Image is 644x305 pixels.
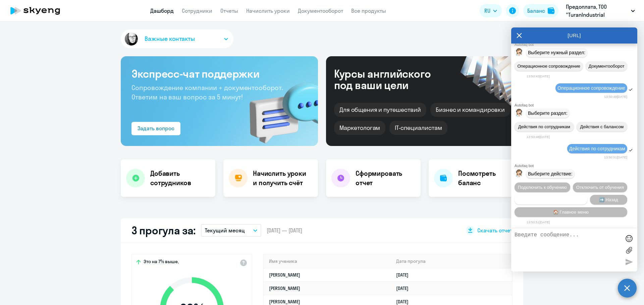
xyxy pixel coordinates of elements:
a: [DATE] [396,299,414,305]
button: Балансbalance [523,4,558,17]
img: bot avatar [515,169,523,179]
p: Предоплата, ТОО "TuranIndustrial (ТуранИндастриал)" [566,3,628,19]
span: Выберите нужный раздел: [528,50,585,55]
a: Дашборд [150,7,174,14]
span: Сопровождение компании + документооборот. Ответим на ваш вопрос за 5 минут! [131,83,283,101]
span: Действия по сотрудникам [518,124,570,129]
h4: Посмотреть баланс [458,169,518,187]
h2: 3 прогула за: [131,224,196,237]
button: Действия по сотрудникам [515,122,574,132]
a: [PERSON_NAME] [269,272,300,278]
span: Выберите действие: [528,171,573,176]
span: Скачать отчет [477,227,513,234]
button: ➡️ Назад [590,195,628,205]
button: Подключить к обучению [515,182,570,192]
button: Сотруднику нужна помощь [515,195,587,205]
button: Отключить от обучения [573,182,627,192]
span: Действия по сотрудникам [569,146,625,151]
a: Все продукты [351,7,386,14]
img: balance [548,7,554,14]
button: Операционное сопровождение [515,61,583,71]
img: bot avatar [515,109,523,119]
div: Бизнес и командировки [430,103,510,117]
span: Операционное сопровождение [517,64,580,69]
th: Дата прогула [391,254,512,268]
button: Предоплата, ТОО "TuranIndustrial (ТуранИндастриал)" [562,3,638,19]
p: Текущий месяц [205,226,245,234]
div: IT-специалистам [389,121,447,135]
a: [PERSON_NAME] [269,299,300,305]
th: Имя ученика [264,254,391,268]
h4: Начислить уроки и получить счёт [253,169,311,187]
h4: Сформировать отчет [356,169,415,187]
span: Действия с балансом [580,124,624,129]
button: Действия с балансом [577,122,627,132]
h3: Экспресс-чат поддержки [131,67,307,80]
a: Отчеты [220,7,238,14]
button: Текущий месяц [201,224,261,237]
div: Курсы английского под ваши цели [334,68,449,91]
label: Лимит 10 файлов [624,245,634,255]
div: Задать вопрос [138,124,174,132]
time: 13:50:43[DATE] [527,74,550,78]
a: Сотрудники [182,7,212,14]
div: Для общения и путешествий [334,103,426,117]
button: RU [480,4,502,17]
div: Autofaq bot [515,43,637,47]
div: Autofaq bot [515,164,637,168]
time: 13:50:51[DATE] [604,155,627,159]
button: Задать вопрос [131,122,180,135]
time: 13:50:48[DATE] [604,95,627,98]
a: Начислить уроки [246,7,290,14]
img: bg-img [240,71,318,146]
h4: Добавить сотрудников [150,169,210,187]
a: Документооборот [298,7,343,14]
time: 13:50:48[DATE] [527,135,550,139]
img: avatar [123,31,139,47]
img: bot avatar [515,48,523,58]
span: Подключить к обучению [518,185,567,190]
span: Документооборот [589,64,625,69]
div: Маркетологам [334,121,385,135]
button: 🏠 Главное меню [515,207,627,217]
span: Это на 7% выше, [144,258,179,266]
time: 13:50:51[DATE] [527,220,550,224]
a: [PERSON_NAME] [269,285,300,291]
button: Важные контакты [121,29,233,48]
button: Документооборот [586,61,627,71]
span: Операционное сопровождение [557,85,625,91]
span: ➡️ Назад [599,197,618,202]
span: Выберите раздел: [528,110,568,116]
a: [DATE] [396,272,414,278]
span: Сотруднику нужна помощь [524,197,578,202]
span: RU [484,7,490,15]
div: Баланс [527,7,545,15]
a: [DATE] [396,285,414,291]
span: Важные контакты [145,34,195,43]
span: Отключить от обучения [576,185,624,190]
div: Autofaq bot [515,103,637,107]
span: [DATE] — [DATE] [267,227,302,234]
span: 🏠 Главное меню [553,210,589,215]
